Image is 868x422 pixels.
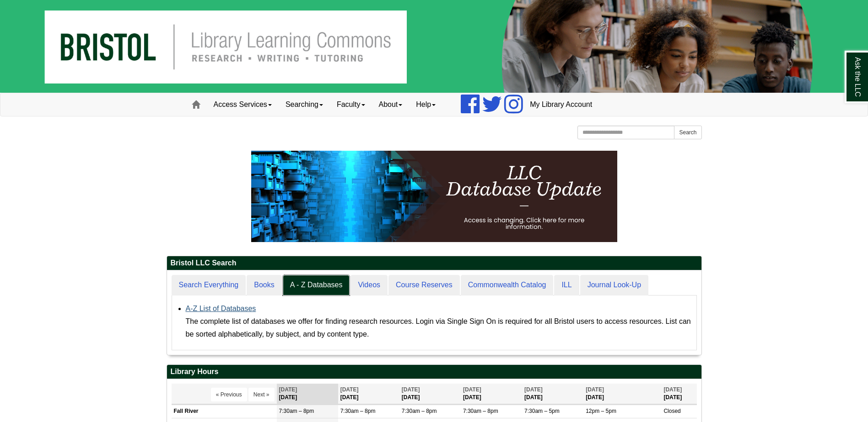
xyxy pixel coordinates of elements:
[661,384,696,404] th: [DATE]
[402,408,437,414] span: 7:30am – 8pm
[461,384,522,404] th: [DATE]
[663,408,680,414] span: Closed
[583,384,661,404] th: [DATE]
[340,408,376,414] span: 7:30am – 8pm
[586,408,616,414] span: 12pm – 5pm
[167,256,701,270] h2: Bristol LLC Search
[340,386,359,393] span: [DATE]
[167,365,701,379] h2: Library Hours
[283,275,350,295] a: A - Z Databases
[409,93,442,116] a: Help
[248,388,275,401] button: Next »
[186,305,256,312] a: A-Z List of Databases
[251,151,617,242] img: HTML tutorial
[399,384,461,404] th: [DATE]
[186,315,692,341] div: The complete list of databases we offer for finding research resources. Login via Single Sign On ...
[554,275,579,295] a: ILL
[172,405,277,418] td: Fall River
[172,275,246,295] a: Search Everything
[279,386,297,393] span: [DATE]
[211,388,247,401] button: « Previous
[247,275,281,295] a: Books
[207,93,279,116] a: Access Services
[463,408,498,414] span: 7:30am – 8pm
[279,408,314,414] span: 7:30am – 8pm
[524,408,560,414] span: 7:30am – 5pm
[372,93,410,116] a: About
[338,384,399,404] th: [DATE]
[522,384,583,404] th: [DATE]
[586,386,604,393] span: [DATE]
[279,93,330,116] a: Searching
[523,93,599,116] a: My Library Account
[350,275,388,295] a: Videos
[277,384,338,404] th: [DATE]
[330,93,372,116] a: Faculty
[663,386,682,393] span: [DATE]
[524,386,543,393] span: [DATE]
[461,275,554,295] a: Commonwealth Catalog
[402,386,420,393] span: [DATE]
[463,386,481,393] span: [DATE]
[580,275,648,295] a: Journal Look-Up
[388,275,460,295] a: Course Reserves
[674,126,701,139] button: Search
